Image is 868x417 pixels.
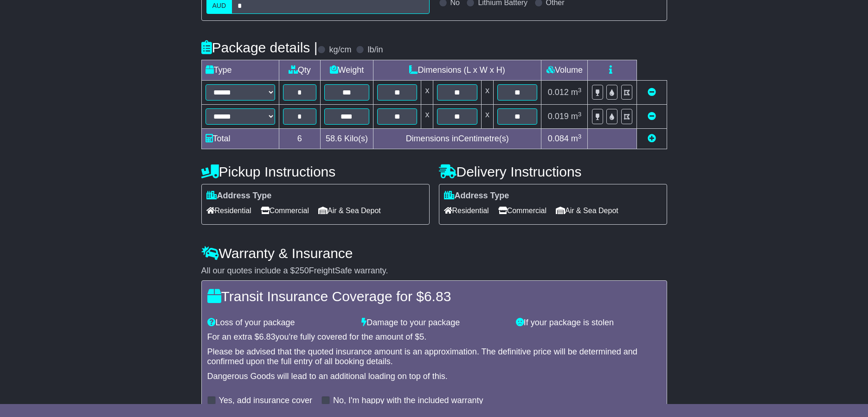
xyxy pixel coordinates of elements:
span: Commercial [498,203,547,218]
td: Volume [541,60,588,81]
span: 58.6 [326,134,342,143]
span: Air & Sea Depot [318,203,381,218]
td: Dimensions (L x W x H) [373,60,541,81]
div: Loss of your package [203,318,357,328]
div: If your package is stolen [511,318,666,328]
span: m [571,88,582,97]
span: 0.084 [548,134,569,143]
h4: Warranty & Insurance [201,246,667,261]
h4: Pickup Instructions [201,164,430,179]
div: All our quotes include a $ FreightSafe warranty. [201,266,667,276]
a: Add new item [648,134,656,143]
span: 0.019 [548,112,569,121]
td: x [481,105,493,129]
span: Commercial [261,203,309,218]
span: Air & Sea Depot [556,203,618,218]
span: m [571,134,582,143]
div: Dangerous Goods will lead to an additional loading on top of this. [207,372,661,382]
td: x [481,81,493,105]
td: x [421,81,433,105]
td: Total [201,129,279,149]
label: lb/in [367,45,383,55]
label: Address Type [206,191,272,201]
div: For an extra $ you're fully covered for the amount of $ . [207,332,661,342]
a: Remove this item [648,88,656,97]
div: Damage to your package [357,318,511,328]
span: 0.012 [548,88,569,97]
a: Remove this item [648,112,656,121]
sup: 3 [578,133,582,140]
span: m [571,112,582,121]
sup: 3 [578,111,582,118]
sup: 3 [578,87,582,94]
span: 250 [295,266,309,275]
h4: Delivery Instructions [439,164,667,179]
h4: Package details | [201,40,318,55]
td: Qty [279,60,320,81]
span: Residential [206,203,251,218]
label: Address Type [444,191,509,201]
td: Kilo(s) [320,129,373,149]
label: kg/cm [329,45,351,55]
span: 6.83 [259,332,276,341]
h4: Transit Insurance Coverage for $ [207,289,661,304]
div: Please be advised that the quoted insurance amount is an approximation. The definitive price will... [207,347,661,367]
span: Residential [444,203,489,218]
span: 5 [419,332,424,341]
label: Yes, add insurance cover [219,396,312,406]
td: Type [201,60,279,81]
td: Dimensions in Centimetre(s) [373,129,541,149]
td: Weight [320,60,373,81]
span: 6.83 [424,289,451,304]
td: x [421,105,433,129]
label: No, I'm happy with the included warranty [333,396,483,406]
td: 6 [279,129,320,149]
